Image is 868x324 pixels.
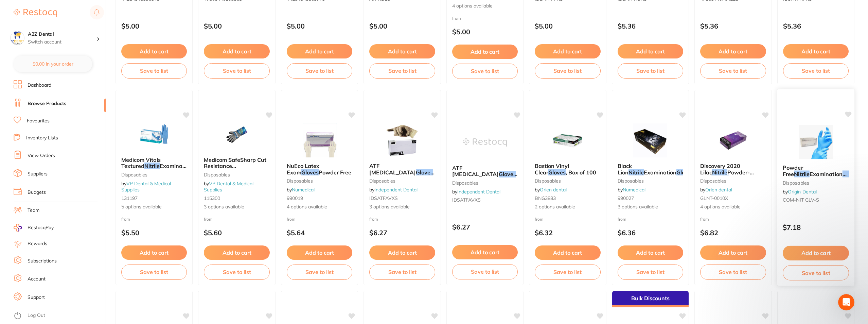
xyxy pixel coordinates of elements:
[287,245,352,260] button: Add to cart
[369,204,435,210] span: 3 options available
[700,169,754,182] span: Powder-Free
[535,265,600,279] button: Save to list
[535,204,600,210] span: 2 options available
[618,217,626,222] span: from
[783,22,849,30] p: $5.36
[700,44,766,58] button: Add to cart
[121,217,130,222] span: from
[28,224,54,231] span: RestocqPay
[700,245,766,260] button: Add to cart
[457,189,500,195] a: Independent Dental
[14,136,113,143] div: Send us a message
[233,169,252,176] span: Coated
[287,195,303,201] span: 990019
[700,195,728,201] span: GLNT-0010X
[700,178,766,184] small: disposables
[68,212,136,239] button: Messages
[121,157,187,169] b: Medicom Vitals Textured Nitrile Examination Gloves Blue Large Pack Of 100
[452,223,518,231] p: $6.27
[700,217,709,222] span: from
[27,118,50,124] a: Favourites
[783,171,862,184] span: - Small
[618,44,683,58] button: Add to cart
[287,204,352,210] span: 4 options available
[535,217,544,222] span: from
[121,172,187,177] small: disposables
[783,180,849,185] small: disposables
[7,91,129,127] div: Recent messageProfile image for RestocqI like to order some gloves is there a way to see the pric...
[369,229,435,237] p: $6.27
[369,63,435,78] button: Save to list
[700,163,740,175] span: Discovery 2020 Lilac
[618,22,683,30] p: $5.36
[298,123,342,157] img: NuEco Latex Exam Gloves Powder Free
[783,197,819,203] span: COM-NIT GLV-S
[204,156,266,176] span: Medicom SafeSharp Cut Resistance Foam
[700,22,766,30] p: $5.36
[204,204,269,210] span: 3 options available
[628,123,672,157] img: Black Lion Nitrile Examination Glove
[319,169,351,176] span: Powder Free
[452,165,499,177] span: ATF [MEDICAL_DATA]
[28,189,46,196] a: Budgets
[287,187,315,193] span: by
[612,291,689,307] div: Bulk Discounts
[838,294,854,310] iframe: Intercom live chat
[783,223,849,231] p: $7.18
[729,175,759,182] span: , Box of 100
[535,245,600,260] button: Add to cart
[117,11,129,23] div: Close
[121,265,187,279] button: Save to list
[204,195,220,201] span: 115300
[369,195,398,201] span: IDSATFAVXS
[121,63,187,78] button: Save to list
[121,245,187,260] button: Add to cart
[452,16,461,21] span: from
[287,217,296,222] span: from
[452,28,518,36] p: $5.00
[712,169,727,176] em: Nitrile
[28,152,55,159] a: View Orders
[499,171,516,177] em: Gloves
[369,245,435,260] button: Add to cart
[628,169,644,176] em: Nitrile
[700,229,766,237] p: $6.82
[144,163,160,169] em: Nitrile
[287,163,319,175] span: NuEco Latex Exam
[204,22,269,30] p: $5.00
[369,44,435,58] button: Add to cart
[369,187,418,193] span: by
[14,143,113,151] div: We typically reply in under 10 minutes
[618,163,632,175] span: Black Lion
[28,258,57,265] a: Subscriptions
[204,265,269,279] button: Save to list
[618,265,683,279] button: Save to list
[204,172,269,177] small: disposables
[546,123,590,157] img: Bastion Vinyl Clear Gloves, Box of 100
[548,169,566,176] em: Gloves
[535,178,600,184] small: disposables
[783,63,849,78] button: Save to list
[121,195,138,201] span: 131197
[783,44,849,58] button: Add to cart
[618,187,645,193] span: by
[416,169,433,176] em: Gloves
[14,56,92,72] button: $0.00 in your order
[204,217,213,222] span: from
[618,204,683,210] span: 3 options available
[204,157,269,169] b: Medicom SafeSharp Cut Resistance Foam Nitrile Coated Gloves Black
[783,164,803,177] span: Powder Free
[535,63,600,78] button: Save to list
[204,181,253,193] span: by
[7,131,129,156] div: Send us a messageWe typically reply in under 10 minutes
[700,187,732,193] span: by
[28,312,45,319] a: Log Out
[783,189,817,195] span: by
[121,44,187,58] button: Add to cart
[30,108,188,113] span: I like to order some gloves is there a way to see the price of a box
[618,245,683,260] button: Add to cart
[452,3,518,10] span: 4 options available
[14,9,57,17] img: Restocq Logo
[618,178,683,184] small: disposables
[452,245,518,259] button: Add to cart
